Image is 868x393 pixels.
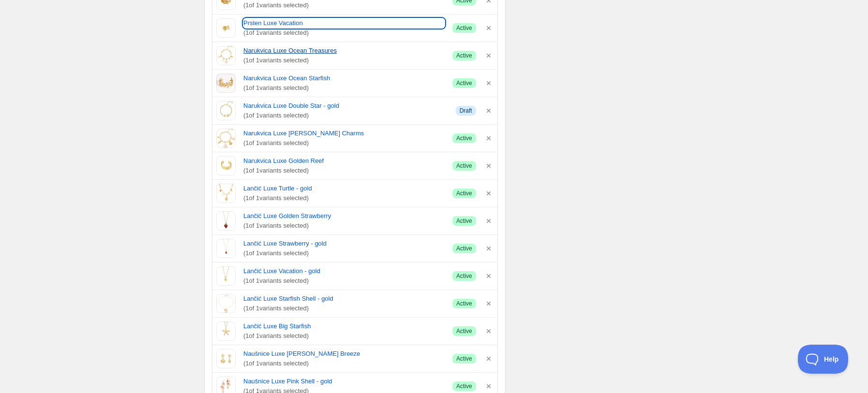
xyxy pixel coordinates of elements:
span: ( 1 of 1 variants selected) [243,0,445,10]
span: Active [456,189,472,197]
span: Active [456,134,472,142]
span: ( 1 of 1 variants selected) [243,28,445,38]
span: Active [456,300,472,307]
span: ( 1 of 1 variants selected) [243,56,445,65]
a: Lančić Luxe Golden Strawberry [243,211,445,221]
span: ( 1 of 1 variants selected) [243,193,445,203]
span: ( 1 of 1 variants selected) [243,166,445,175]
span: Active [456,355,472,363]
span: ( 1 of 1 variants selected) [243,138,445,148]
iframe: Toggle Customer Support [798,345,849,374]
a: Narukvica Luxe [PERSON_NAME] Charms [243,129,445,138]
span: Active [456,52,472,59]
span: Active [456,382,472,390]
a: Naušnice Luxe Pink Shell - gold [243,377,445,386]
span: Active [456,79,472,87]
a: Lančić Luxe Starfish Shell - gold [243,294,445,304]
a: Lančić Luxe Strawberry - gold [243,239,445,248]
span: Active [456,245,472,252]
span: Active [456,217,472,225]
span: ( 1 of 1 variants selected) [243,359,445,368]
span: ( 1 of 1 variants selected) [243,304,445,313]
span: Draft [460,107,472,115]
span: ( 1 of 1 variants selected) [243,276,445,286]
a: Narukvica Luxe Double Star - gold [243,101,448,111]
span: ( 1 of 1 variants selected) [243,111,448,120]
a: Naušnice Luxe [PERSON_NAME] Breeze [243,349,445,359]
span: ( 1 of 1 variants selected) [243,331,445,341]
a: Narukvica Luxe Ocean Starfish [243,73,445,83]
span: Active [456,272,472,280]
span: ( 1 of 1 variants selected) [243,248,445,258]
span: Active [456,327,472,335]
a: Narukvica Luxe Golden Reef [243,156,445,166]
span: ( 1 of 1 variants selected) [243,221,445,231]
span: Active [456,162,472,170]
span: ( 1 of 1 variants selected) [243,83,445,93]
a: Lančić Luxe Big Starfish [243,321,445,331]
a: Lančić Luxe Vacation - gold [243,266,445,276]
span: Active [456,24,472,32]
a: Narukvica Luxe Ocean Treasures [243,46,445,56]
a: Lančić Luxe Turtle - gold [243,184,445,193]
a: Prsten Luxe Vacation [243,18,445,28]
